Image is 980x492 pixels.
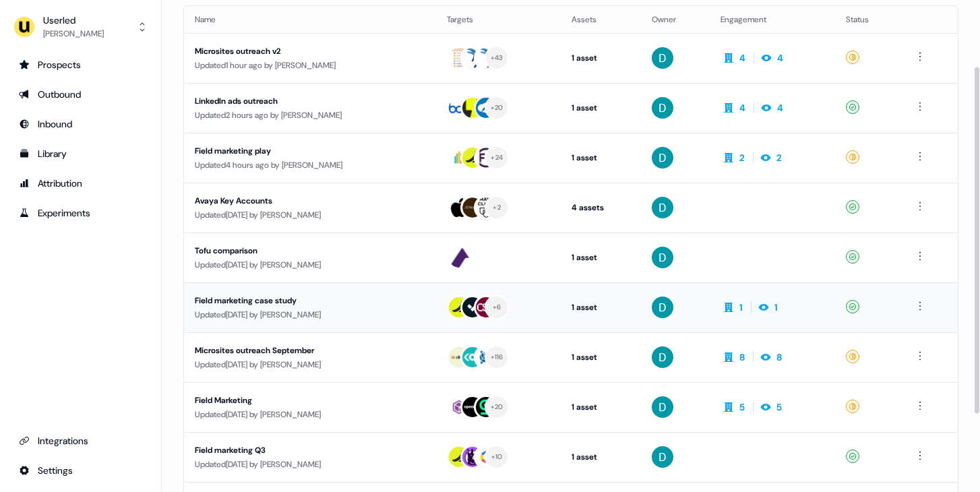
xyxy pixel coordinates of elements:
[835,6,901,33] th: Status
[491,401,503,413] div: + 20
[652,247,673,268] img: David
[195,144,425,158] div: Field marketing play
[572,151,630,164] div: 1 asset
[491,451,503,463] div: + 10
[777,101,783,115] div: 4
[776,151,782,164] div: 2
[776,400,782,414] div: 5
[652,147,673,168] img: David
[11,11,150,43] button: Userled[PERSON_NAME]
[739,400,745,414] div: 5
[777,51,783,65] div: 4
[572,251,630,264] div: 1 asset
[19,147,142,160] div: Library
[11,143,150,164] a: Go to templates
[43,27,104,40] div: [PERSON_NAME]
[11,430,150,452] a: Go to integrations
[195,244,425,257] div: Tofu comparison
[19,117,142,131] div: Inbound
[774,301,778,314] div: 1
[195,158,425,172] div: Updated 4 hours ago by [PERSON_NAME]
[739,301,743,314] div: 1
[195,358,425,371] div: Updated [DATE] by [PERSON_NAME]
[195,194,425,208] div: Avaya Key Accounts
[572,201,630,214] div: 4 assets
[652,446,673,468] img: David
[19,434,142,448] div: Integrations
[491,152,503,164] div: + 24
[184,6,436,33] th: Name
[572,101,630,115] div: 1 asset
[652,396,673,418] img: David
[19,206,142,220] div: Experiments
[11,84,150,105] a: Go to outbound experience
[776,350,782,364] div: 8
[652,346,673,368] img: David
[710,6,835,33] th: Engagement
[641,6,709,33] th: Owner
[739,151,745,164] div: 2
[19,464,142,477] div: Settings
[652,297,673,318] img: David
[11,173,150,194] a: Go to attribution
[19,88,142,101] div: Outbound
[652,97,673,119] img: David
[436,6,561,33] th: Targets
[491,351,503,363] div: + 116
[739,51,745,65] div: 4
[19,177,142,190] div: Attribution
[652,47,673,69] img: David
[195,394,425,407] div: Field Marketing
[195,458,425,471] div: Updated [DATE] by [PERSON_NAME]
[493,202,501,214] div: + 2
[491,102,503,114] div: + 20
[11,113,150,135] a: Go to Inbound
[739,350,745,364] div: 8
[11,202,150,224] a: Go to experiments
[739,101,745,115] div: 4
[11,54,150,75] a: Go to prospects
[572,301,630,314] div: 1 asset
[195,443,425,457] div: Field marketing Q3
[572,400,630,414] div: 1 asset
[195,109,425,122] div: Updated 2 hours ago by [PERSON_NAME]
[195,44,425,58] div: Microsites outreach v2
[11,460,150,481] a: Go to integrations
[195,408,425,421] div: Updated [DATE] by [PERSON_NAME]
[195,94,425,108] div: LinkedIn ads outreach
[652,197,673,218] img: David
[195,258,425,272] div: Updated [DATE] by [PERSON_NAME]
[572,51,630,65] div: 1 asset
[561,6,641,33] th: Assets
[493,301,501,313] div: + 6
[195,208,425,222] div: Updated [DATE] by [PERSON_NAME]
[195,59,425,72] div: Updated 1 hour ago by [PERSON_NAME]
[19,58,142,71] div: Prospects
[43,13,104,27] div: Userled
[491,52,503,64] div: + 43
[572,450,630,464] div: 1 asset
[572,350,630,364] div: 1 asset
[195,308,425,321] div: Updated [DATE] by [PERSON_NAME]
[195,344,425,357] div: Microsites outreach September
[195,294,425,307] div: Field marketing case study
